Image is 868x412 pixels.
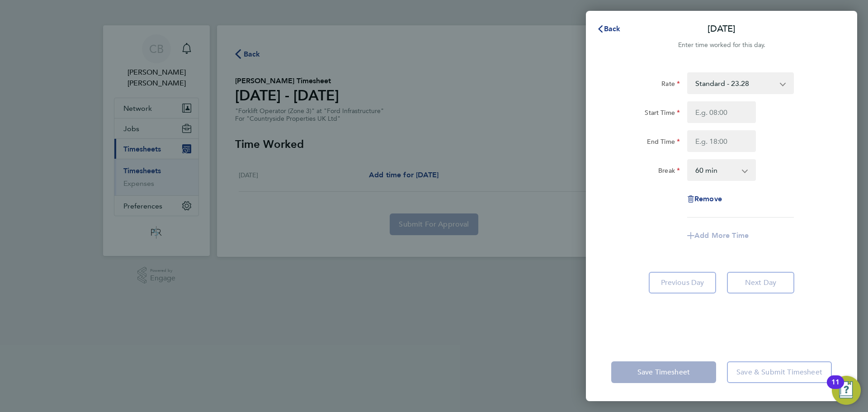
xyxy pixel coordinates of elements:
[687,101,756,123] input: E.g. 08:00
[687,130,756,152] input: E.g. 18:00
[588,20,630,38] button: Back
[687,195,722,203] button: Remove
[661,80,680,90] label: Rate
[708,23,736,35] p: [DATE]
[694,194,722,203] span: Remove
[647,137,680,148] label: End Time
[832,376,861,405] button: Open Resource Center, 11 new notifications
[831,382,840,394] div: 11
[658,166,680,177] label: Break
[645,109,680,119] label: Start Time
[586,40,857,51] div: Enter time worked for this day.
[604,24,621,33] span: Back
